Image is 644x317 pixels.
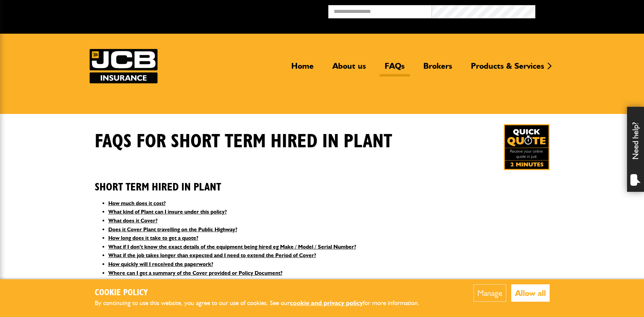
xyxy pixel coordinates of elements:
a: How long does it take to get a quote? [108,235,198,241]
a: Home [286,61,319,77]
a: About us [327,61,371,77]
a: Brokers [418,61,457,77]
a: Products & Services [466,61,549,77]
a: Does it Cover Plant travelling on the Public Highway? [108,226,237,233]
a: How much does it cost? [108,200,166,206]
div: Need help? [627,107,644,192]
a: Is the cover available for Private Individuals as well as Businesses? [108,278,269,285]
button: Broker Login [535,5,639,16]
a: What does it Cover? [108,217,158,224]
img: JCB Insurance Services logo [90,49,158,83]
a: cookie and privacy policy [290,299,363,307]
a: FAQs [380,61,410,77]
h2: Short Term Hired In Plant [95,170,550,194]
button: Allow all [511,284,550,302]
a: Get your insurance quote in just 2-minutes [504,124,550,170]
h2: Cookie Policy [95,288,431,298]
a: JCB Insurance Services [90,49,158,83]
p: By continuing to use this website, you agree to our use of cookies. See our for more information. [95,298,431,308]
button: Manage [474,284,506,302]
a: How quickly will I received the paperwork? [108,261,213,267]
a: What kind of Plant can I insure under this policy? [108,208,227,215]
img: Quick Quote [504,124,550,170]
a: Where can I get a summary of the Cover provided or Policy Document? [108,270,282,276]
a: What if the job takes longer than expected and I need to extend the Period of Cover? [108,252,316,258]
a: What if I don’t know the exact details of the equipment being hired eg Make / Model / Serial Number? [108,244,356,250]
h1: FAQS for Short Term Hired In Plant [95,130,392,153]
